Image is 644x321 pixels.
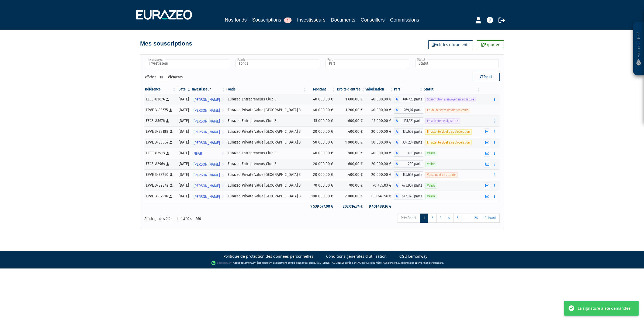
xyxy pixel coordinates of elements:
[193,192,220,202] span: [PERSON_NAME]
[5,260,639,266] div: - Agent de (établissement de paiement dont le siège social est situé au [STREET_ADDRESS], agréé p...
[166,98,169,101] i: [Français] Personne physique
[228,129,305,134] div: Eurazeo Private Value [GEOGRAPHIC_DATA] 3
[170,130,173,133] i: [Français] Personne physique
[336,148,365,159] td: 800,00 €
[481,214,500,223] a: Suivant
[336,137,365,148] td: 1 000,00 €
[436,214,445,223] a: 3
[394,128,423,135] div: A - Eurazeo Private Value Europe 3
[399,182,423,189] span: 473,934 parts
[423,85,481,94] th: Statut : activer pour trier la colonne par ordre croissant
[144,73,183,82] label: Afficher éléments
[394,182,399,189] span: A
[222,127,224,137] i: Voir l'investisseur
[394,128,399,135] span: A
[425,140,472,145] span: En attente VL et avis d'opération
[193,159,220,169] span: [PERSON_NAME]
[336,202,365,211] td: 202 014,74 €
[394,139,423,146] div: A - Eurazeo Private Value Europe 3
[178,193,189,199] div: [DATE]
[453,214,462,223] a: 5
[399,139,423,146] span: 339,259 parts
[365,126,394,137] td: 20 000,00 €
[193,116,220,126] span: [PERSON_NAME]
[365,137,394,148] td: 50 000,00 €
[365,105,394,116] td: 40 000,00 €
[222,95,224,105] i: Voir l'investisseur
[169,195,172,198] i: [Français] Personne physique
[226,85,307,94] th: Fonds: activer pour trier la colonne par ordre croissant
[365,169,394,180] td: 20 000,00 €
[178,129,189,134] div: [DATE]
[223,254,313,259] a: Politique de protection des données personnelles
[336,169,365,180] td: 400,00 €
[336,126,365,137] td: 400,00 €
[146,193,175,199] div: EPVE 3-82916
[222,159,224,169] i: Voir l'investisseur
[156,73,168,82] select: Afficheréléments
[191,159,226,169] a: [PERSON_NAME]
[428,214,437,223] a: 2
[399,150,423,157] span: 400 parts
[394,160,423,168] div: A - Eurazeo Entrepreneurs Club 3
[222,138,224,148] i: Voir l'investisseur
[228,96,305,102] div: Eurazeo Entrepreneurs Club 3
[336,116,365,126] td: 600,00 €
[394,182,423,189] div: A - Eurazeo Private Value Europe 3
[193,149,202,159] span: NEAR
[166,119,169,123] i: [Français] Personne physique
[146,161,175,167] div: EEC3-82964
[191,180,226,191] a: [PERSON_NAME]
[425,108,470,113] span: Etude de votre dossier en cours
[336,85,365,94] th: Droits d'entrée: activer pour trier la colonne par ordre croissant
[178,118,189,124] div: [DATE]
[394,150,399,157] span: A
[471,214,481,223] a: 26
[307,159,336,169] td: 20 000,00 €
[211,260,232,266] img: logo-lemonway.png
[365,116,394,126] td: 15 000,00 €
[425,172,458,177] span: Versement en attente
[166,162,169,166] i: [Français] Personne physique
[191,148,226,159] a: NEAR
[394,96,399,103] span: A
[222,106,224,116] i: Voir l'investisseur
[191,94,226,105] a: [PERSON_NAME]
[178,172,189,177] div: [DATE]
[425,151,437,156] span: Valide
[140,40,192,47] h4: Mes souscriptions
[228,172,305,177] div: Eurazeo Private Value [GEOGRAPHIC_DATA] 3
[425,97,476,102] span: Souscription à envoyer en signature
[170,173,173,176] i: [Français] Personne physique
[428,40,473,49] a: Voir les documents
[252,16,292,25] a: Souscriptions1
[166,152,169,155] i: [Français] Personne physique
[365,191,394,202] td: 100 649,96 €
[365,180,394,191] td: 70 455,03 €
[144,85,176,94] th: Référence : activer pour trier la colonne par ordre croissant
[307,202,336,211] td: 9 539 677,00 €
[394,171,423,178] div: A - Eurazeo Private Value Europe 3
[307,105,336,116] td: 40 000,00 €
[178,107,189,113] div: [DATE]
[228,118,305,124] div: Eurazeo Entrepreneurs Club 3
[178,139,189,145] div: [DATE]
[365,202,394,211] td: 9 451 489,16 €
[636,25,642,73] p: Besoin d'aide ?
[326,254,387,259] a: Conditions générales d'utilisation
[394,160,399,168] span: A
[193,95,220,105] span: [PERSON_NAME]
[307,126,336,137] td: 20 000,00 €
[307,191,336,202] td: 100 000,00 €
[193,181,220,191] span: [PERSON_NAME]
[146,107,175,113] div: EPVE 3-83675
[399,254,427,259] a: CGU Lemonway
[425,162,437,167] span: Valide
[336,159,365,169] td: 600,00 €
[307,85,336,94] th: Montant: activer pour trier la colonne par ordre croissant
[146,96,175,102] div: EEC3-83674
[178,96,189,102] div: [DATE]
[336,105,365,116] td: 1 200,00 €
[228,107,305,113] div: Eurazeo Private Value [GEOGRAPHIC_DATA] 3
[225,16,247,24] a: Nos fonds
